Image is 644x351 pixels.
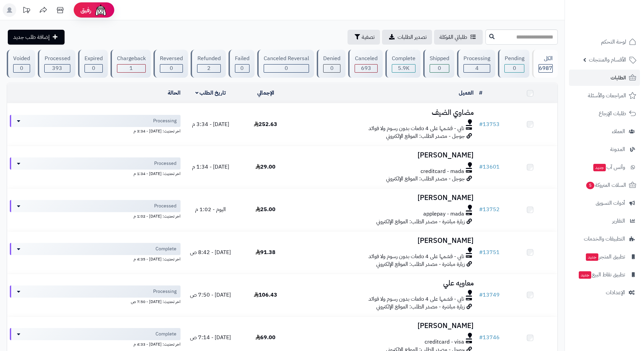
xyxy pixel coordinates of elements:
div: Expired [85,55,103,62]
div: 693 [355,65,377,72]
h3: [PERSON_NAME] [296,322,474,330]
span: 0 [330,64,334,72]
a: #13752 [479,205,500,214]
div: اخر تحديث: [DATE] - 7:50 ص [10,298,181,305]
div: Complete [392,55,415,62]
span: 0 [285,64,288,72]
div: 5894 [392,65,415,72]
span: الأقسام والمنتجات [589,55,626,65]
a: طلباتي المُوكلة [434,30,483,45]
span: 69.00 [256,333,276,342]
span: 91.38 [256,248,276,256]
div: Processed [44,55,70,62]
div: Failed [235,55,249,62]
span: وآتس آب [593,162,625,172]
h3: معاويه علي [296,279,474,287]
a: تحديثات المنصة [18,3,35,19]
span: تصدير الطلبات [398,33,427,41]
div: Chargeback [117,55,146,62]
span: 252.63 [254,120,277,128]
a: وآتس آبجديد [569,159,640,175]
a: Processing 4 [456,50,497,78]
div: 393 [45,65,70,72]
a: الحالة [168,89,181,97]
a: Pending 0 [497,50,530,78]
a: Chargeback 1 [109,50,152,78]
div: 2 [197,65,220,72]
span: applepay - mada [423,210,464,218]
h3: [PERSON_NAME] [296,194,474,202]
span: التطبيقات والخدمات [584,234,625,244]
a: Refunded 2 [189,50,227,78]
h3: [PERSON_NAME] [296,151,474,159]
a: Denied 0 [315,50,347,78]
a: #13751 [479,248,500,256]
a: Expired 0 [77,50,109,78]
div: اخر تحديث: [DATE] - 1:02 م [10,212,181,219]
span: إضافة طلب جديد [13,33,50,41]
div: اخر تحديث: [DATE] - 3:34 م [10,127,181,134]
span: تابي - قسّمها على 4 دفعات بدون رسوم ولا فوائد [368,253,464,260]
a: لوحة التحكم [569,34,640,50]
span: 1 [129,64,133,72]
span: [DATE] - 1:34 م [192,163,229,171]
span: [DATE] - 7:14 ص [190,333,231,342]
h3: [PERSON_NAME] [296,237,474,245]
span: Processed [154,160,176,167]
span: # [479,333,483,342]
a: العملاء [569,123,640,140]
span: الإعدادات [606,288,625,297]
div: Processing [463,55,490,62]
span: 0 [438,64,441,72]
a: الكل6987 [531,50,559,78]
div: اخر تحديث: [DATE] - 4:35 م [10,255,181,262]
span: تابي - قسّمها على 4 دفعات بدون رسوم ولا فوائد [368,295,464,303]
span: تصفية [362,33,375,41]
a: تاريخ الطلب [195,89,226,97]
a: أدوات التسويق [569,195,640,211]
a: الإجمالي [257,89,274,97]
div: اخر تحديث: [DATE] - 4:33 م [10,340,181,347]
span: التقارير [612,216,625,226]
span: Complete [156,331,176,337]
a: العميل [459,89,474,97]
span: الطلبات [611,73,626,82]
div: 4 [464,65,490,72]
span: زيارة مباشرة - مصدر الطلب: الموقع الإلكتروني [376,303,465,311]
span: [DATE] - 3:34 م [192,120,229,128]
div: Shipped [430,55,449,62]
span: Complete [156,246,176,252]
div: 0 [235,65,249,72]
span: # [479,291,483,299]
span: جوجل - مصدر الطلب: الموقع الإلكتروني [386,132,465,140]
div: 0 [85,65,102,72]
span: تطبيق المتجر [585,252,625,261]
div: Refunded [197,55,220,62]
span: 2 [207,64,211,72]
div: اخر تحديث: [DATE] - 1:34 م [10,170,181,177]
div: 0 [324,65,340,72]
div: Canceled Reversal [264,55,309,62]
span: أدوات التسويق [596,198,625,208]
span: 0 [20,64,23,72]
span: تابي - قسّمها على 4 دفعات بدون رسوم ولا فوائد [368,125,464,132]
img: ai-face.png [94,3,108,17]
div: 0 [430,65,449,72]
a: إضافة طلب جديد [8,30,65,45]
span: # [479,120,483,128]
a: تصدير الطلبات [382,30,432,45]
a: Canceled 693 [347,50,384,78]
span: العملاء [612,127,625,136]
a: تطبيق نقاط البيعجديد [569,267,640,283]
span: رفيق [80,6,91,14]
span: تطبيق نقاط البيع [578,270,625,279]
a: Voided 0 [5,50,37,78]
div: 0 [505,65,524,72]
img: logo-2.png [598,19,638,33]
a: #13753 [479,120,500,128]
span: [DATE] - 7:50 ص [190,291,231,299]
a: التطبيقات والخدمات [569,231,640,247]
a: طلبات الإرجاع [569,105,640,122]
div: Reversed [160,55,183,62]
span: 4 [475,64,479,72]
